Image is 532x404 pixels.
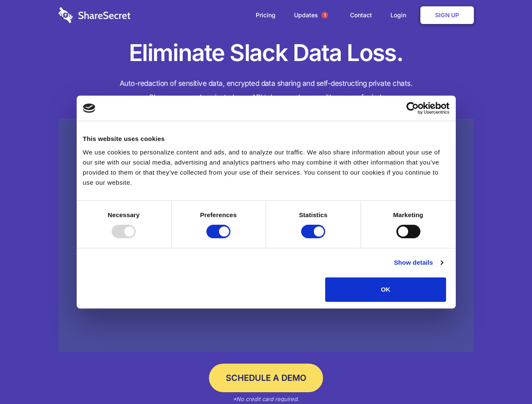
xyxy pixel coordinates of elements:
h1: Eliminate Slack Data Loss. [59,38,474,68]
div: This website uses cookies [83,134,449,144]
a: Sign Up [420,6,474,24]
em: *No credit card required. [233,396,299,402]
a: Pricing [247,2,284,28]
strong: Necessary [108,211,140,218]
span: 1 [321,12,328,19]
a: Show details [394,258,443,268]
a: Wistia video thumbnail [59,119,474,352]
a: Contact [342,2,380,28]
h4: Auto-redaction of sensitive data, encrypted data sharing and self-destructing private chats. Shar... [59,77,474,104]
a: Usercentrics Cookiebot - opens in a new window [376,102,449,114]
a: Schedule a Demo [209,364,323,392]
div: We use cookies to personalize content and ads, and to analyze our traffic. We also share informat... [83,147,449,188]
strong: Preferences [200,211,237,218]
img: logo [83,104,96,113]
strong: Marketing [393,211,423,218]
img: logo-wordmark-white-trans-d4663122ce5f474addd5e946df7df03e33cb6a1c49d2221995e7729f52c070b2.svg [59,7,131,23]
strong: Statistics [299,211,328,218]
a: Login [382,2,419,28]
button: OK [325,277,446,302]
